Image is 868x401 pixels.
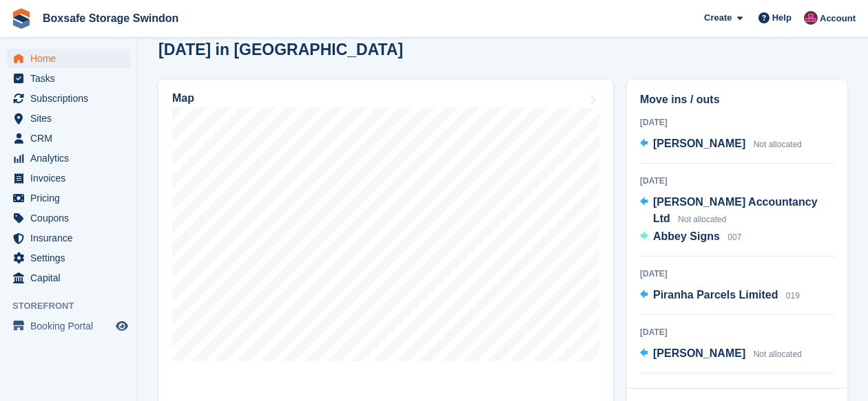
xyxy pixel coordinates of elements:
[7,89,130,108] a: menu
[640,384,834,397] div: [DATE]
[820,12,856,25] span: Account
[704,11,732,25] span: Create
[653,347,745,359] span: [PERSON_NAME]
[30,228,113,248] span: Insurance
[640,287,800,305] a: Piranha Parcels Limited 019
[754,349,802,359] span: Not allocated
[7,208,130,228] a: menu
[30,149,113,168] span: Analytics
[30,169,113,188] span: Invoices
[640,91,834,108] h2: Move ins / outs
[754,140,802,149] span: Not allocated
[30,109,113,128] span: Sites
[640,268,834,280] div: [DATE]
[12,299,137,313] span: Storefront
[640,136,802,153] a: [PERSON_NAME] Not allocated
[640,194,834,228] a: [PERSON_NAME] Accountancy Ltd Not allocated
[30,248,113,268] span: Settings
[640,116,834,129] div: [DATE]
[30,49,113,68] span: Home
[30,208,113,228] span: Coupons
[640,228,741,246] a: Abbey Signs 007
[7,109,130,128] a: menu
[7,268,130,288] a: menu
[7,129,130,148] a: menu
[640,326,834,338] div: [DATE]
[7,248,130,268] a: menu
[804,11,818,25] img: Philip Matthews
[30,316,113,336] span: Booking Portal
[30,129,113,148] span: CRM
[7,149,130,168] a: menu
[653,289,778,301] span: Piranha Parcels Limited
[678,215,726,224] span: Not allocated
[158,41,403,59] h2: [DATE] in [GEOGRAPHIC_DATA]
[653,138,745,149] span: [PERSON_NAME]
[172,92,194,105] h2: Map
[7,316,130,336] a: menu
[7,188,130,208] a: menu
[653,230,720,242] span: Abbey Signs
[30,268,113,288] span: Capital
[640,345,802,363] a: [PERSON_NAME] Not allocated
[11,8,32,29] img: stora-icon-8386f47178a22dfd0bd8f6a31ec36ba5ce8667c1dd55bd0f319d3a0aa187defe.svg
[772,11,792,25] span: Help
[640,175,834,187] div: [DATE]
[786,291,800,301] span: 019
[7,49,130,68] a: menu
[653,196,818,224] span: [PERSON_NAME] Accountancy Ltd
[37,7,184,30] a: Boxsafe Storage Swindon
[114,318,130,334] a: Preview store
[7,69,130,88] a: menu
[30,69,113,88] span: Tasks
[30,188,113,208] span: Pricing
[7,228,130,248] a: menu
[7,169,130,188] a: menu
[30,89,113,108] span: Subscriptions
[727,232,741,242] span: 007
